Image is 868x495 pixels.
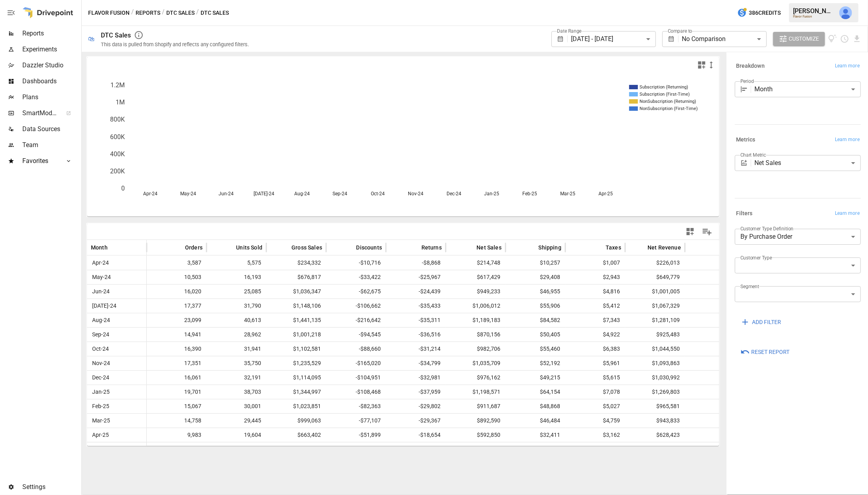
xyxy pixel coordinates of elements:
span: $1,114,095 [270,371,322,385]
span: $1,001,218 [270,328,322,342]
text: Subscription (Returning) [640,84,688,90]
span: 19,701 [151,385,203,399]
text: Jan-25 [484,191,499,196]
span: $592,850 [450,428,502,442]
span: Jan-25 [91,385,111,399]
label: Date Range [557,27,582,34]
text: 600K [110,133,125,141]
span: Orders [185,244,203,251]
button: Derek Yimoyines [835,2,857,24]
label: Customer Type Definition [740,225,794,232]
span: $1,269,803 [629,385,681,399]
text: Aug-24 [294,191,310,196]
span: $84,582 [510,313,561,327]
span: $46,484 [510,414,561,428]
span: Plans [22,92,80,102]
span: Learn more [835,62,860,70]
span: -$51,899 [330,428,382,442]
div: [PERSON_NAME] [793,7,835,15]
span: 23,099 [151,313,203,327]
span: Reset Report [751,347,789,357]
span: ADD FILTER [752,317,781,327]
span: Nov-24 [91,356,111,370]
span: $49,215 [510,371,561,385]
button: Sort [594,242,605,253]
span: Net Revenue [648,244,681,251]
img: Derek Yimoyines [839,6,852,19]
span: 386 Credits [749,8,781,18]
text: Jun-24 [218,191,234,196]
span: 29,445 [211,414,262,428]
span: Discounts [356,244,382,251]
span: -$62,675 [330,285,382,299]
div: Net Sales [755,155,861,171]
div: / [162,8,165,18]
span: 10,503 [151,270,203,284]
span: -$94,545 [330,328,382,342]
span: 38,703 [211,385,262,399]
span: $4,922 [569,328,621,342]
span: $32,411 [510,428,561,442]
span: $949,233 [450,285,502,299]
span: Dec-24 [91,371,110,385]
text: Subscription (First-Time) [640,92,690,97]
span: Month [91,244,108,251]
span: $214,748 [450,256,502,270]
span: $5,412 [569,299,621,313]
span: Units Sold [236,244,262,251]
div: / [131,8,134,18]
span: $965,581 [629,399,681,413]
span: $6,383 [569,342,621,356]
span: -$77,107 [330,414,382,428]
span: -$37,959 [390,385,442,399]
text: 0 [121,185,125,192]
span: -$31,214 [390,342,442,356]
div: This data is pulled from Shopify and reflects any configured filters. [101,41,249,47]
span: 16,061 [151,371,203,385]
span: -$24,439 [390,285,442,299]
span: 28,962 [211,328,262,342]
span: 35,750 [211,356,262,370]
span: Gross Sales [291,244,322,251]
span: $4,759 [569,414,621,428]
span: $1,148,106 [270,299,322,313]
span: $1,093,863 [629,356,681,370]
span: $7,343 [569,313,621,327]
span: Taxes [606,244,621,251]
text: 1.2M [110,81,125,89]
span: $3,162 [569,428,621,442]
span: $1,035,709 [450,356,502,370]
span: 16,193 [211,270,262,284]
span: $5,027 [569,399,621,413]
button: Flavor Fusion [88,8,130,18]
span: 15,067 [151,399,203,413]
span: 25,085 [211,285,262,299]
span: $52,192 [510,356,561,370]
span: 14,758 [151,414,203,428]
text: Oct-24 [371,191,385,196]
span: 16,390 [151,342,203,356]
span: -$18,654 [390,428,442,442]
span: -$29,367 [390,414,442,428]
div: Month [755,81,861,97]
text: Feb-25 [522,191,537,196]
span: -$82,363 [330,399,382,413]
span: Mar-25 [91,414,111,428]
span: $663,402 [270,428,322,442]
span: $10,257 [510,256,561,270]
span: -$35,311 [390,313,442,327]
span: 31,941 [211,342,262,356]
span: May-24 [91,270,112,284]
span: $29,408 [510,270,561,284]
span: 16,020 [151,285,203,299]
text: NonSubscription (First-Time) [640,106,698,111]
span: 30,001 [211,399,262,413]
button: Sort [108,242,120,253]
span: Net Sales [476,244,502,251]
span: $1,344,997 [270,385,322,399]
span: Team [22,140,80,150]
span: Feb-25 [91,399,110,413]
span: 9,983 [151,428,203,442]
span: $870,156 [450,328,502,342]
